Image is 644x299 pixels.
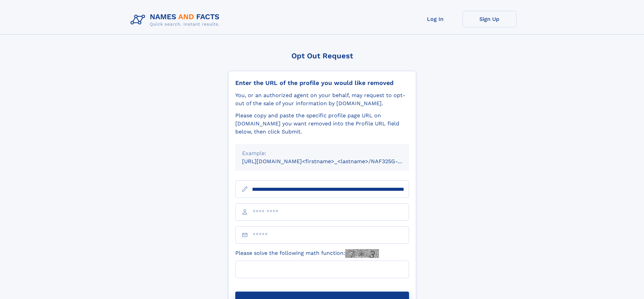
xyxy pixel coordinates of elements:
[242,149,402,157] div: Example:
[228,52,416,60] div: Opt Out Request
[235,112,409,136] div: Please copy and paste the specific profile page URL on [DOMAIN_NAME] you want removed into the Pr...
[408,11,462,27] a: Log In
[235,79,409,87] div: Enter the URL of the profile you would like removed
[462,11,517,27] a: Sign Up
[235,249,379,258] label: Please solve the following math function:
[242,158,422,165] small: [URL][DOMAIN_NAME]<firstname>_<lastname>/NAF325G-xxxxxxxx
[235,91,409,108] div: You, or an authorized agent on your behalf, may request to opt-out of the sale of your informatio...
[128,11,225,29] img: Logo Names and Facts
